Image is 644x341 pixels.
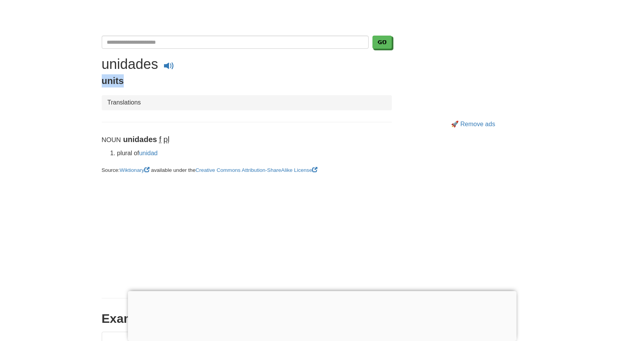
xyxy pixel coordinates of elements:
[128,291,516,339] iframe: Advertisement
[123,135,157,144] strong: unidades
[102,75,124,86] span: units
[160,60,178,74] button: Play audio unidades
[372,36,392,49] button: Go
[451,121,495,127] a: 🚀 Remove ads
[120,167,151,173] a: Wiktionary
[139,150,157,156] a: unidad
[117,149,392,158] li: plural of
[102,56,158,72] h1: unidades
[102,136,121,144] small: Noun
[102,178,392,286] iframe: Advertisement
[164,135,170,144] abbr: plural number
[102,310,392,328] div: Examples
[108,98,141,107] li: Translations
[403,8,543,116] iframe: Advertisement
[159,135,161,144] abbr: feminine gender
[102,36,369,49] input: Translate Spanish-English
[195,167,317,173] a: Creative Commons Attribution-ShareAlike License
[102,167,318,173] small: Source: available under the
